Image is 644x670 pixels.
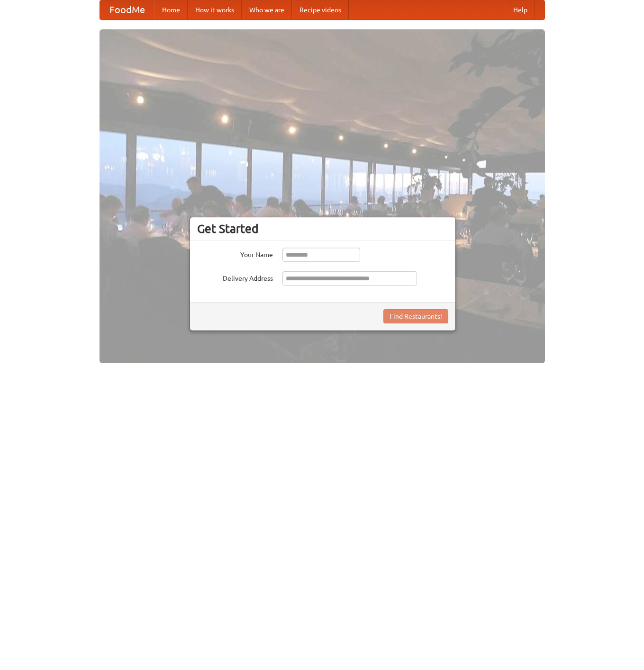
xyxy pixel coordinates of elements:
[292,0,349,19] a: Recipe videos
[506,0,535,19] a: Help
[197,222,448,236] h3: Get Started
[197,271,273,283] label: Delivery Address
[100,0,154,19] a: FoodMe
[188,0,242,19] a: How it works
[383,309,448,323] button: Find Restaurants!
[242,0,292,19] a: Who we are
[197,248,273,259] label: Your Name
[154,0,188,19] a: Home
